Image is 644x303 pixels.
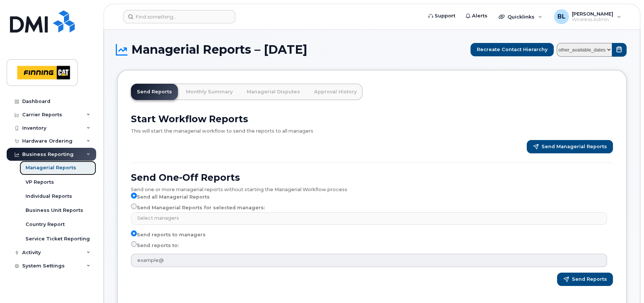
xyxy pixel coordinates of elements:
a: Managerial Disputes [241,84,306,100]
label: Send Managerial Reports for selected managers: [131,203,265,212]
label: Send all Managerial Reports [131,193,210,202]
input: Send reports to managers [131,230,137,236]
a: Send Reports [131,84,178,100]
span: Recreate Contact Hierarchy [477,46,547,53]
label: Send reports to: [131,241,179,250]
input: Send all Managerial Reports [131,193,137,199]
a: Approval History [308,84,363,100]
input: example@ [131,254,607,267]
input: Send Managerial Reports for selected managers: [131,203,137,209]
div: Send one or more managerial reports without starting the Managerial Workflow process [131,183,613,193]
span: Managerial Reports – [DATE] [131,44,307,55]
button: Send Managerial Reports [527,140,613,153]
input: Send reports to: [131,241,137,247]
a: Monthly Summary [180,84,239,100]
iframe: Messenger Launcher [612,271,638,297]
h2: Start Workflow Reports [131,113,613,124]
div: This will start the managerial workflow to send the reports to all managers [131,124,613,134]
button: Send Reports [557,273,613,286]
span: Send Reports [571,276,607,283]
h2: Send One-Off Reports [131,172,613,183]
label: Send reports to managers [131,230,206,239]
button: Recreate Contact Hierarchy [471,43,554,56]
span: Send Managerial Reports [541,143,607,150]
